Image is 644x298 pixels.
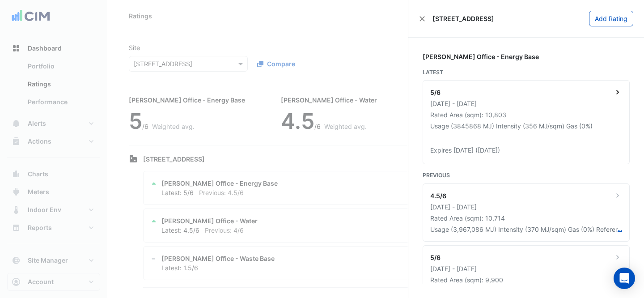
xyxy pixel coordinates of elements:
div: Latest [423,68,630,77]
button: … [618,225,622,234]
div: Rated Area (sqm): 9,900 [430,275,622,285]
div: Expires [DATE] ([DATE]) [430,145,622,155]
div: Previous [423,171,630,179]
button: Add Rating [589,11,633,26]
div: [DATE] - [DATE] [430,264,622,273]
div: [PERSON_NAME] Office - Energy Base [423,52,630,61]
span: [STREET_ADDRESS] [432,14,494,23]
div: Open Intercom Messenger [614,268,635,289]
div: Usage (3845868 MJ) Intensity (356 MJ/sqm) Gas (0%) [430,121,593,131]
div: Rated Area (sqm): 10,803 [430,110,622,119]
div: 5/6 [430,253,441,262]
div: [DATE] - [DATE] [430,202,622,212]
div: 5/6 [430,88,441,97]
div: Usage (3,967,086 MJ) Intensity (370 MJ/sqm) Gas (0%) Reference (OF31984) PremiseID (P0016) [430,225,618,234]
button: Close [419,16,425,22]
div: [DATE] - [DATE] [430,99,622,108]
div: 4.5/6 [430,191,446,200]
div: Rated Area (sqm): 10,714 [430,213,622,223]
